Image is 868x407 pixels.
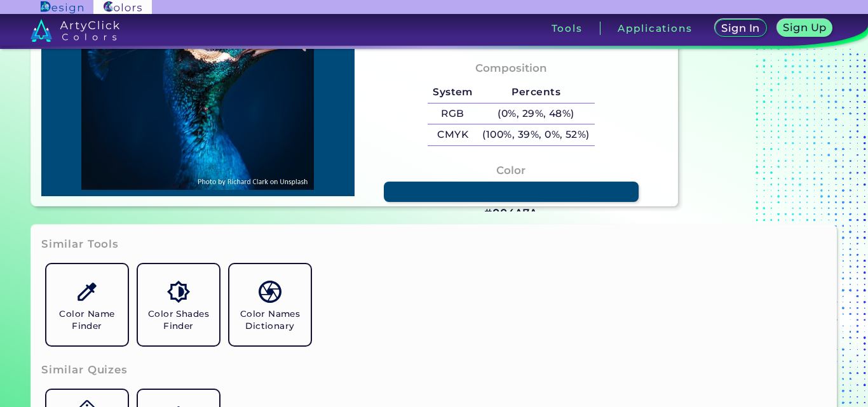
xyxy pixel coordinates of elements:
[478,124,595,145] h5: (100%, 39%, 0%, 52%)
[259,281,281,303] img: icon_color_names_dictionary.svg
[721,23,759,33] h5: Sign In
[428,103,477,124] h5: RGB
[143,308,214,332] h5: Color Shades Finder
[496,161,526,180] h4: Color
[133,259,224,350] a: Color Shades Finder
[428,82,477,103] h5: System
[484,206,538,221] h3: #004A7A
[51,308,123,332] h5: Color Name Finder
[715,19,767,37] a: Sign In
[783,22,826,32] h5: Sign Up
[552,23,583,33] h3: Tools
[224,259,316,350] a: Color Names Dictionary
[76,281,98,303] img: icon_color_name_finder.svg
[41,363,128,378] h3: Similar Quizes
[478,103,595,124] h5: (0%, 29%, 48%)
[478,82,595,103] h5: Percents
[41,1,83,13] img: ArtyClick Design logo
[234,308,306,332] h5: Color Names Dictionary
[41,259,133,350] a: Color Name Finder
[475,59,547,77] h4: Composition
[31,19,120,42] img: logo_artyclick_colors_white.svg
[618,23,692,33] h3: Applications
[428,124,477,145] h5: CMYK
[167,281,189,303] img: icon_color_shades.svg
[777,19,833,37] a: Sign Up
[41,237,119,252] h3: Similar Tools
